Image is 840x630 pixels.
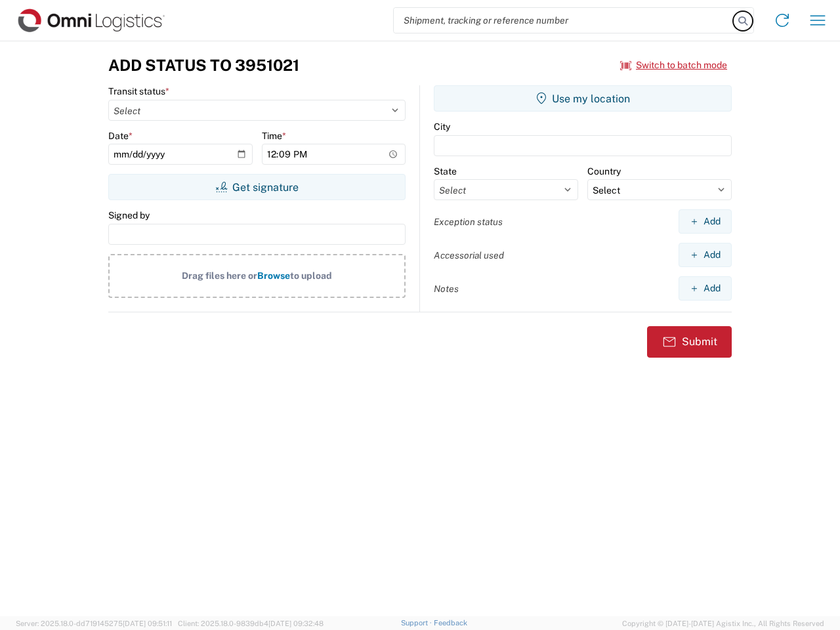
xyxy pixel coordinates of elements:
[679,243,732,267] button: Add
[647,326,732,358] button: Submit
[257,270,290,281] span: Browse
[587,165,621,177] label: Country
[434,121,450,133] label: City
[108,85,169,97] label: Transit status
[622,618,824,629] span: Copyright © [DATE]-[DATE] Agistix Inc., All Rights Reserved
[434,165,457,177] label: State
[178,619,324,627] span: Client: 2025.18.0-9839db4
[290,270,332,281] span: to upload
[679,276,732,301] button: Add
[620,54,727,76] button: Switch to batch mode
[434,85,732,112] button: Use my location
[434,216,503,228] label: Exception status
[434,249,504,261] label: Accessorial used
[268,619,324,627] span: [DATE] 09:32:48
[108,209,150,221] label: Signed by
[401,619,434,627] a: Support
[434,619,467,627] a: Feedback
[434,283,459,295] label: Notes
[123,619,172,627] span: [DATE] 09:51:11
[679,209,732,234] button: Add
[108,56,299,75] h3: Add Status to 3951021
[108,174,406,200] button: Get signature
[182,270,257,281] span: Drag files here or
[394,8,734,33] input: Shipment, tracking or reference number
[262,130,286,142] label: Time
[16,619,172,627] span: Server: 2025.18.0-dd719145275
[108,130,133,142] label: Date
